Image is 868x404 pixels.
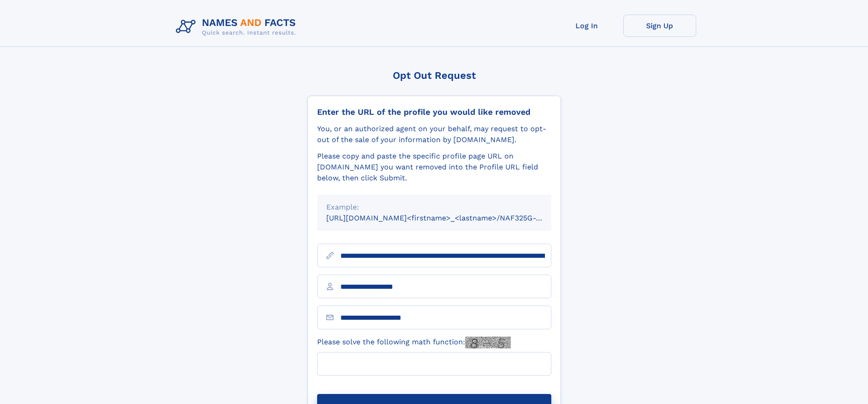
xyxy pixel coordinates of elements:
div: Please copy and paste the specific profile page URL on [DOMAIN_NAME] you want removed into the Pr... [317,151,551,184]
div: You, or an authorized agent on your behalf, may request to opt-out of the sale of your informatio... [317,123,551,145]
small: [URL][DOMAIN_NAME]<firstname>_<lastname>/NAF325G-xxxxxxxx [326,214,569,222]
div: Enter the URL of the profile you would like removed [317,107,551,117]
a: Log In [550,15,623,37]
div: Example: [326,202,542,213]
div: Opt Out Request [308,70,561,81]
a: Sign Up [623,15,696,37]
img: Logo Names and Facts [172,15,303,39]
label: Please solve the following math function: [317,337,511,348]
